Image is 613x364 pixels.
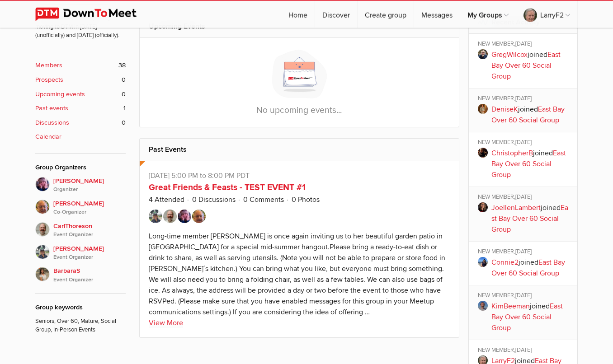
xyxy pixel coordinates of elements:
a: [PERSON_NAME]Event Organizer [35,239,126,262]
img: DownToMeet [35,8,151,21]
a: East Bay Over 60 Social Group [491,149,566,179]
b: Calendar [35,132,61,142]
a: [PERSON_NAME]Organizer [35,177,126,194]
a: Discover [315,1,357,28]
a: BarbaraSEvent Organizer [35,261,126,284]
a: CarlThoresonEvent Organizer [35,217,126,239]
a: LarryF2 [516,1,577,28]
a: Members 38 [35,61,126,70]
b: Members [35,61,62,70]
div: Long-time member [PERSON_NAME] is once again inviting us to her beautiful garden patio in [GEOGRA... [149,232,445,317]
img: KathleenDonovan [149,210,162,223]
span: [PERSON_NAME] [53,176,126,194]
a: View More [149,317,183,328]
span: 0 [122,118,126,128]
a: Home [281,1,315,28]
a: JoellenLambert [491,203,541,212]
b: Upcoming events [35,89,85,99]
a: 0 Comments [243,195,284,204]
a: Prospects 0 [35,75,126,85]
i: Event Organizer [53,276,126,284]
b: Prospects [35,75,63,85]
h2: Past Events [149,139,450,160]
p: joined [491,49,571,82]
span: 0 [122,75,126,85]
span: [DATE] [515,248,532,255]
span: [PERSON_NAME] [53,244,126,262]
img: Vicki [178,210,191,223]
b: Past events [35,103,68,113]
a: Great Friends & Feasts - TEST EVENT #1 [149,182,306,193]
span: [DATE] [515,346,532,354]
a: East Bay Over 60 Social Group [491,258,565,278]
a: 0 Photos [292,195,320,204]
span: [PERSON_NAME] [53,199,126,217]
div: Group keywords [35,303,126,313]
div: NEW MEMBER, [478,40,571,49]
a: Past events 1 [35,103,126,113]
span: [DATE] [515,40,532,47]
img: Terry H [35,200,50,214]
div: Group Organizers [35,163,126,173]
span: 38 [118,61,126,70]
a: [PERSON_NAME]Co-Organizer [35,194,126,217]
p: joined [491,104,571,126]
a: My Groups [460,1,516,28]
span: [DATE] [515,95,532,102]
p: joined [491,202,571,235]
span: [DATE] [515,292,532,299]
p: [DATE] 5:00 PM to 8:00 PM PDT [149,170,450,181]
i: Co-Organizer [53,208,126,216]
a: East Bay Over 60 Social Group [491,105,565,125]
i: Organizer [53,186,126,194]
img: CarlThoreson [163,210,177,223]
a: GregWilcox [491,50,528,59]
a: East Bay Over 60 Social Group [491,203,568,234]
p: joined [491,148,571,180]
a: Create group [358,1,414,28]
a: ChristopherB [491,149,533,158]
a: 0 Discussions [192,195,236,204]
span: 0 [122,89,126,99]
a: East Bay Over 60 Social Group [491,302,563,332]
span: CarlThoreson [53,221,126,239]
img: Terry H [192,210,206,223]
div: NEW MEMBER, [478,193,571,202]
a: East Bay Over 60 Social Group [491,50,561,81]
a: Messages [414,1,460,28]
a: Connie2 [491,258,519,267]
span: [DATE] [515,193,532,201]
a: KimBeeman [491,302,530,311]
div: NEW MEMBER, [478,292,571,301]
img: Vicki [35,177,50,191]
div: NEW MEMBER, [478,95,571,104]
p: joined [491,301,571,333]
div: No upcoming events... [140,38,459,127]
span: BarbaraS [53,266,126,284]
img: KathleenDonovan [35,245,50,259]
p: Seniors, Over 60, Mature, Social Group, In-Person Events [35,313,126,335]
a: 4 Attended [149,195,184,204]
a: Upcoming events 0 [35,89,126,99]
span: [DATE] [515,139,532,146]
span: 1 [123,103,126,113]
i: Event Organizer [53,231,126,239]
div: NEW MEMBER, [478,346,571,355]
i: Event Organizer [53,253,126,261]
p: joined [491,257,571,279]
a: Calendar [35,132,126,142]
div: NEW MEMBER, [478,248,571,257]
b: Discussions [35,118,69,128]
img: BarbaraS [35,267,50,281]
a: Discussions 0 [35,118,126,128]
a: DeniseK [491,105,518,114]
img: CarlThoreson [35,222,50,237]
div: NEW MEMBER, [478,139,571,148]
